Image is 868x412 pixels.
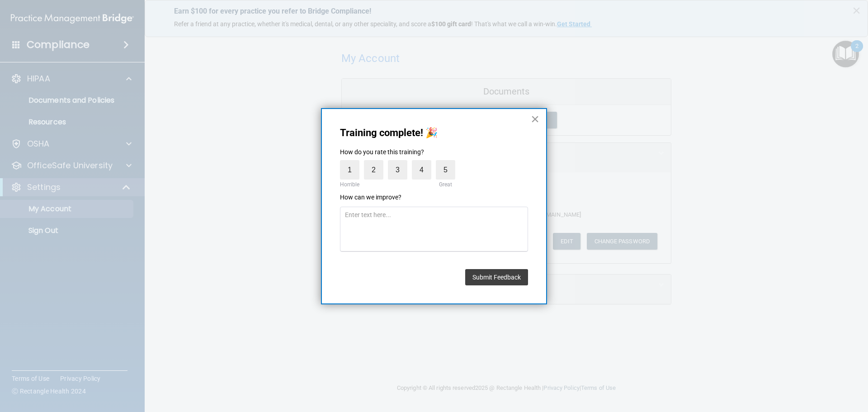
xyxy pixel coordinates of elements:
[364,160,383,180] label: 2
[531,112,539,126] button: Close
[340,127,528,139] p: Training complete! 🎉
[465,269,528,285] button: Submit Feedback
[340,148,528,157] p: How do you rate this training?
[412,160,431,180] label: 4
[340,160,359,180] label: 1
[436,180,455,189] div: Great
[338,180,362,189] div: Horrible
[436,160,455,180] label: 5
[340,193,528,202] p: How can we improve?
[388,160,407,180] label: 3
